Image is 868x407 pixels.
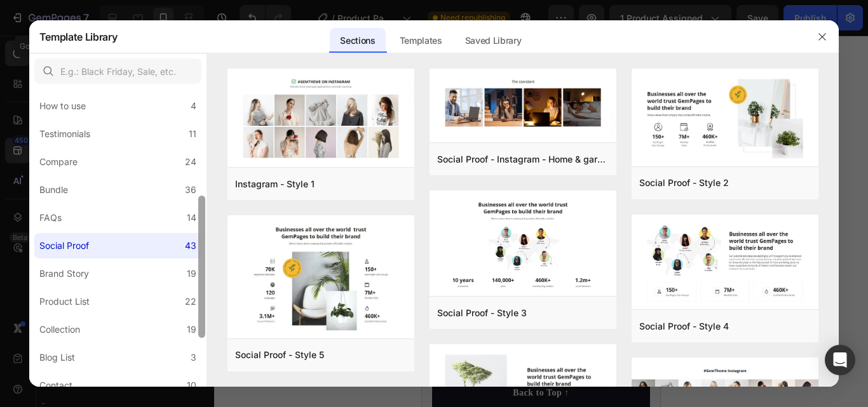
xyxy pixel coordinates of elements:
div: Testimonials [39,126,90,142]
div: Collection [39,322,80,337]
div: Drop element here [93,23,161,33]
div: Instagram - Style 1 [235,177,315,192]
div: 36 [185,182,196,197]
div: 11 [189,126,196,142]
p: from 3 reviews [120,170,179,183]
img: st2.png [632,69,818,169]
div: Social Proof - Instagram - Home & garden - Lamp - Style 30 [437,152,609,167]
div: Blog List [39,350,75,365]
img: sp30-3.png [430,69,616,137]
div: Back to Top ↑ [91,350,147,364]
p: NellaMeg [71,232,132,247]
div: Social Proof - Style 5 [235,347,324,363]
div: Brand Story [39,266,89,281]
div: 22 [185,294,196,309]
img: 495611768014373769-19a9f43d-de65-4b03-8842-ad39a309b1c8.png [10,222,54,251]
div: Templates [390,28,452,53]
button: Back to Top ↑ [10,343,228,371]
p: They have a leaner and more toned physique... [71,254,221,284]
div: Product List [39,294,90,309]
div: Open Intercom Messenger [825,345,855,375]
p: The carefully selected protein sources in this dog food have made a noticeable difference in my d... [71,291,221,385]
input: E.g.: Black Friday, Sale, etc. [34,58,201,84]
img: st3.png [430,190,616,298]
p: Let customers speak for us [27,130,180,149]
div: Social Proof [39,238,89,253]
div: 19 [187,266,196,281]
div: Contact [39,378,72,393]
div: Social Proof - Style 4 [639,319,729,334]
div: 4 [191,98,196,114]
div: 43 [185,238,196,253]
div: Social Proof - Style 2 [639,175,729,190]
div: Sections [330,28,385,53]
div: Compare [39,154,78,170]
div: 14 [187,210,196,225]
div: Social Proof - Style 3 [437,305,527,321]
img: st5.png [227,215,414,340]
div: Bundle [39,182,68,197]
img: sp1.png [227,69,414,170]
div: FAQs [39,210,62,225]
div: 10 [187,378,196,393]
div: 3 [191,350,196,365]
div: 24 [185,154,196,170]
div: How to use [39,98,86,114]
h2: Template Library [39,20,118,53]
div: Saved Library [455,28,532,53]
img: st4.png [632,215,818,312]
div: 19 [187,322,196,337]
